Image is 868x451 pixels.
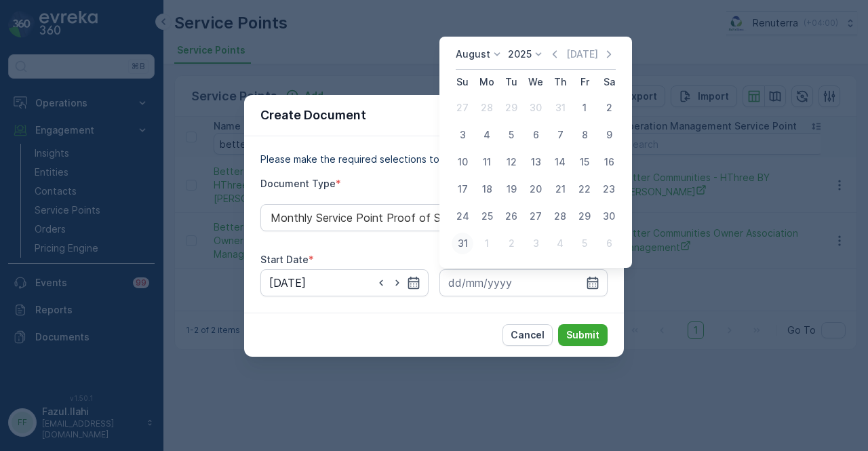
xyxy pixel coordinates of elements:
[525,205,547,227] div: 27
[499,70,524,94] th: Tuesday
[260,106,366,125] p: Create Document
[574,178,595,200] div: 22
[549,151,571,173] div: 14
[525,124,547,146] div: 6
[502,324,553,346] button: Cancel
[260,254,309,265] label: Start Date
[260,269,429,296] input: dd/mm/yyyy
[511,328,545,342] p: Cancel
[549,205,571,227] div: 28
[500,178,522,200] div: 19
[476,124,498,146] div: 4
[525,97,547,119] div: 30
[598,233,620,254] div: 6
[598,178,620,200] div: 23
[452,233,473,254] div: 31
[452,178,473,200] div: 17
[450,70,475,94] th: Sunday
[500,124,522,146] div: 5
[598,205,620,227] div: 30
[500,205,522,227] div: 26
[549,233,571,254] div: 4
[475,70,499,94] th: Monday
[476,151,498,173] div: 11
[476,178,498,200] div: 18
[574,151,595,173] div: 15
[525,233,547,254] div: 3
[598,124,620,146] div: 9
[525,178,547,200] div: 20
[500,151,522,173] div: 12
[452,205,473,227] div: 24
[260,153,608,166] p: Please make the required selections to create your document.
[549,124,571,146] div: 7
[574,205,595,227] div: 29
[476,233,498,254] div: 1
[549,178,571,200] div: 21
[476,205,498,227] div: 25
[597,70,621,94] th: Saturday
[524,70,548,94] th: Wednesday
[549,97,571,119] div: 31
[508,47,532,61] p: 2025
[572,70,597,94] th: Friday
[574,97,595,119] div: 1
[548,70,572,94] th: Thursday
[574,124,595,146] div: 8
[558,324,608,346] button: Submit
[456,47,490,61] p: August
[500,97,522,119] div: 29
[452,151,473,173] div: 10
[452,97,473,119] div: 27
[598,97,620,119] div: 2
[566,47,598,61] p: [DATE]
[260,178,336,189] label: Document Type
[525,151,547,173] div: 13
[566,328,599,342] p: Submit
[500,233,522,254] div: 2
[598,151,620,173] div: 16
[574,233,595,254] div: 5
[439,269,608,296] input: dd/mm/yyyy
[452,124,473,146] div: 3
[476,97,498,119] div: 28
